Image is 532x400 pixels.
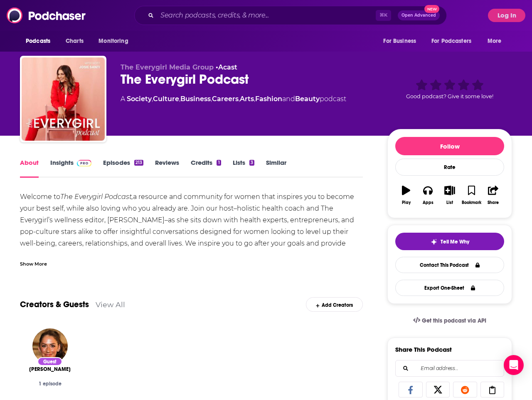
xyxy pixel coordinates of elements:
[406,311,493,331] a: Get this podcast via API
[99,35,128,47] span: Monitoring
[29,366,71,373] span: [PERSON_NAME]
[398,10,440,20] button: Open AdvancedNew
[431,239,437,245] img: tell me why sparkle
[157,9,376,22] input: Search podcasts, credits, & more...
[422,317,486,324] span: Get this podcast via API
[417,180,438,210] button: Apps
[211,95,212,103] span: ,
[152,95,153,103] span: ,
[399,382,423,398] a: Share on Facebook
[60,193,133,201] em: The Everygirl Podcast,
[240,95,254,103] a: Arts
[395,137,504,155] button: Follow
[93,33,139,49] button: open menu
[153,95,179,103] a: Culture
[462,200,481,205] div: Bookmark
[441,239,469,245] span: Tell Me Why
[395,345,452,353] h3: Share This Podcast
[402,360,497,376] input: Email address...
[431,35,471,47] span: For Podcasters
[376,10,391,21] span: ⌘ K
[217,160,221,166] div: 1
[103,159,143,178] a: Episodes213
[395,159,504,176] div: Rate
[488,35,502,47] span: More
[216,63,237,71] span: •
[29,366,71,373] a: Karena Dawn
[233,159,254,178] a: Lists3
[453,382,477,398] a: Share on Reddit
[155,159,179,178] a: Reviews
[66,35,84,47] span: Charts
[96,300,125,309] a: View All
[387,63,512,115] div: Good podcast? Give it some love!
[191,159,221,178] a: Credits1
[77,160,91,166] img: Podchaser Pro
[27,381,73,387] div: 1 episode
[480,382,505,398] a: Copy Link
[504,355,524,375] div: Open Intercom Messenger
[121,94,346,104] div: A podcast
[461,180,482,210] button: Bookmark
[488,200,499,205] div: Share
[377,33,426,49] button: open menu
[134,160,143,166] div: 213
[282,95,295,103] span: and
[180,95,211,103] a: Business
[426,382,450,398] a: Share on X/Twitter
[218,63,237,71] a: Acast
[406,93,493,99] span: Good podcast? Give it some love!
[50,159,91,178] a: InsightsPodchaser Pro
[426,33,483,49] button: open menu
[179,95,180,103] span: ,
[395,257,504,273] a: Contact This Podcast
[424,5,439,13] span: New
[20,33,61,49] button: open menu
[134,6,447,25] div: Search podcasts, credits, & more...
[7,7,86,23] img: Podchaser - Follow, Share and Rate Podcasts
[383,35,416,47] span: For Business
[483,180,504,210] button: Share
[306,297,363,312] div: Add Creators
[20,159,39,178] a: About
[22,57,105,141] img: The Everygirl Podcast
[37,357,62,366] div: Guest
[395,180,417,210] button: Play
[60,33,89,49] a: Charts
[488,9,525,22] button: Log In
[32,328,68,364] img: Karena Dawn
[239,95,240,103] span: ,
[395,233,504,250] button: tell me why sparkleTell Me Why
[446,200,453,205] div: List
[127,95,152,103] a: Society
[254,95,255,103] span: ,
[266,159,286,178] a: Similar
[212,95,239,103] a: Careers
[402,200,411,205] div: Play
[395,280,504,296] button: Export One-Sheet
[26,35,50,47] span: Podcasts
[121,63,214,71] span: The Everygirl Media Group
[401,13,436,17] span: Open Advanced
[255,95,282,103] a: Fashion
[249,160,254,166] div: 3
[423,200,433,205] div: Apps
[20,299,89,310] a: Creators & Guests
[395,360,504,377] div: Search followers
[20,191,363,331] div: Welcome to a resource and community for women that inspires you to become your best self, while a...
[295,95,320,103] a: Beauty
[439,180,461,210] button: List
[482,33,512,49] button: open menu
